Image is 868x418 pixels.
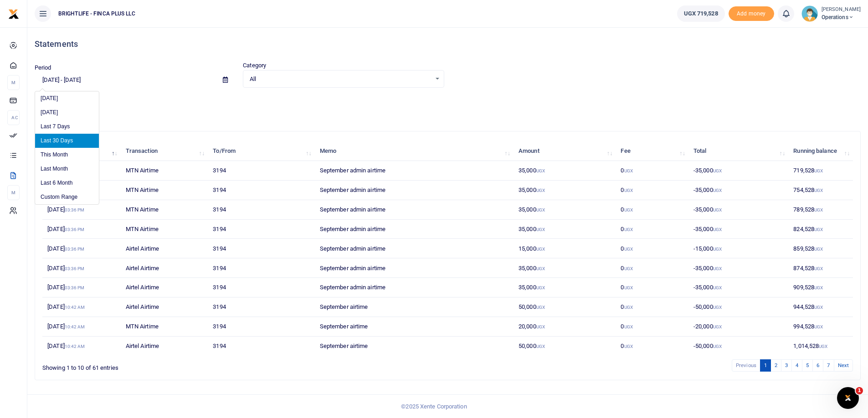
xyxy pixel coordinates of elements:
[35,134,99,148] li: Last 30 Days
[55,10,139,18] span: BRIGHTLIFE - FINCA PLUS LLC
[823,359,834,372] a: 7
[121,278,208,297] td: Airtel Airtime
[713,188,722,193] small: UGX
[514,278,616,297] td: 35,000
[688,181,788,200] td: -35,000
[35,91,99,106] li: [DATE]
[208,200,314,220] td: 3194
[624,266,633,271] small: UGX
[121,141,208,161] th: Transaction: activate to sort column ascending
[42,220,121,239] td: [DATE]
[65,305,85,310] small: 10:42 AM
[208,337,314,356] td: 3194
[35,72,216,88] input: select period
[729,6,774,21] li: Toup your wallet
[514,200,616,220] td: 35,000
[35,106,99,120] li: [DATE]
[788,239,853,258] td: 859,528
[8,10,19,17] a: logo-small logo-large logo-large
[788,181,853,200] td: 754,528
[814,285,823,290] small: UGX
[315,181,514,200] td: September admin airtime
[514,220,616,239] td: 35,000
[814,227,823,232] small: UGX
[65,247,85,252] small: 03:36 PM
[208,258,314,278] td: 3194
[42,358,376,373] div: Showing 1 to 10 of 61 entries
[35,176,99,190] li: Last 6 Month
[514,337,616,356] td: 50,000
[514,161,616,181] td: 35,000
[121,337,208,356] td: Airtel Airtime
[624,188,633,193] small: UGX
[770,359,781,372] a: 2
[65,344,85,349] small: 10:42 AM
[208,181,314,200] td: 3194
[536,188,545,193] small: UGX
[121,297,208,317] td: Airtel Airtime
[208,239,314,258] td: 3194
[35,190,99,204] li: Custom Range
[713,227,722,232] small: UGX
[814,207,823,212] small: UGX
[121,317,208,337] td: MTN Airtime
[315,258,514,278] td: September admin airtime
[65,207,85,212] small: 03:36 PM
[822,13,861,21] span: Operations
[616,161,688,181] td: 0
[121,161,208,181] td: MTN Airtime
[729,6,774,21] span: Add money
[536,285,545,290] small: UGX
[616,239,688,258] td: 0
[616,200,688,220] td: 0
[788,337,853,356] td: 1,014,528
[514,297,616,317] td: 50,000
[121,220,208,239] td: MTN Airtime
[121,239,208,258] td: Airtel Airtime
[814,168,823,173] small: UGX
[624,344,633,349] small: UGX
[684,9,718,18] span: UGX 719,528
[315,278,514,297] td: September admin airtime
[208,278,314,297] td: 3194
[536,227,545,232] small: UGX
[688,200,788,220] td: -35,000
[536,344,545,349] small: UGX
[713,324,722,329] small: UGX
[7,110,20,125] li: Ac
[315,297,514,317] td: September airtime
[35,99,861,108] p: Download
[65,285,85,290] small: 03:36 PM
[243,61,266,70] label: Category
[688,317,788,337] td: -20,000
[35,120,99,134] li: Last 7 Days
[42,278,121,297] td: [DATE]
[315,220,514,239] td: September admin airtime
[788,141,853,161] th: Running balance: activate to sort column ascending
[781,359,792,372] a: 3
[616,220,688,239] td: 0
[688,239,788,258] td: -15,000
[713,305,722,310] small: UGX
[536,266,545,271] small: UGX
[616,258,688,278] td: 0
[65,324,85,329] small: 10:42 AM
[819,344,827,349] small: UGX
[688,337,788,356] td: -50,000
[8,9,19,20] img: logo-small
[688,297,788,317] td: -50,000
[616,317,688,337] td: 0
[616,297,688,317] td: 0
[814,324,823,329] small: UGX
[801,5,818,22] img: profile-user
[315,141,514,161] th: Memo: activate to sort column ascending
[856,387,863,394] span: 1
[688,141,788,161] th: Total: activate to sort column ascending
[536,247,545,252] small: UGX
[208,297,314,317] td: 3194
[624,324,633,329] small: UGX
[624,285,633,290] small: UGX
[788,161,853,181] td: 719,528
[788,200,853,220] td: 789,528
[814,247,823,252] small: UGX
